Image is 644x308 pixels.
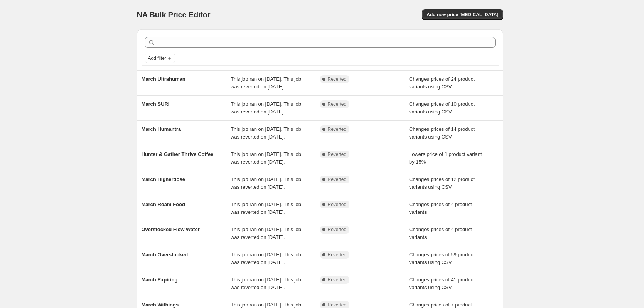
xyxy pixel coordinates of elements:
[231,252,301,265] span: This job ran on [DATE]. This job was reverted on [DATE].
[142,126,181,132] span: March Humantra
[328,151,347,157] span: Reverted
[328,252,347,258] span: Reverted
[328,126,347,132] span: Reverted
[409,176,475,190] span: Changes prices of 12 product variants using CSV
[145,54,175,63] button: Add filter
[137,10,211,19] span: NA Bulk Price Editor
[142,277,178,283] span: March Expiring
[142,252,188,257] span: March Overstocked
[409,252,475,265] span: Changes prices of 59 product variants using CSV
[231,151,301,165] span: This job ran on [DATE]. This job was reverted on [DATE].
[409,151,482,165] span: Lowers price of 1 product variant by 15%
[231,227,301,240] span: This job ran on [DATE]. This job was reverted on [DATE].
[409,277,475,290] span: Changes prices of 41 product variants using CSV
[328,201,347,208] span: Reverted
[328,101,347,107] span: Reverted
[231,201,301,215] span: This job ran on [DATE]. This job was reverted on [DATE].
[231,277,301,290] span: This job ran on [DATE]. This job was reverted on [DATE].
[409,101,475,115] span: Changes prices of 10 product variants using CSV
[231,126,301,140] span: This job ran on [DATE]. This job was reverted on [DATE].
[231,76,301,90] span: This job ran on [DATE]. This job was reverted on [DATE].
[422,9,503,20] button: Add new price [MEDICAL_DATA]
[142,101,170,107] span: March SURI
[142,76,185,82] span: March Ultrahuman
[328,76,347,82] span: Reverted
[328,227,347,233] span: Reverted
[409,227,472,240] span: Changes prices of 4 product variants
[142,176,185,182] span: March Higherdose
[142,151,214,157] span: Hunter & Gather Thrive Coffee
[409,126,475,140] span: Changes prices of 14 product variants using CSV
[148,55,166,61] span: Add filter
[328,176,347,183] span: Reverted
[328,302,347,308] span: Reverted
[409,76,475,90] span: Changes prices of 24 product variants using CSV
[427,12,498,18] span: Add new price [MEDICAL_DATA]
[142,227,200,232] span: Overstocked Flow Water
[231,176,301,190] span: This job ran on [DATE]. This job was reverted on [DATE].
[142,201,185,207] span: March Roam Food
[231,101,301,115] span: This job ran on [DATE]. This job was reverted on [DATE].
[142,302,179,308] span: March Withings
[409,201,472,215] span: Changes prices of 4 product variants
[328,277,347,283] span: Reverted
